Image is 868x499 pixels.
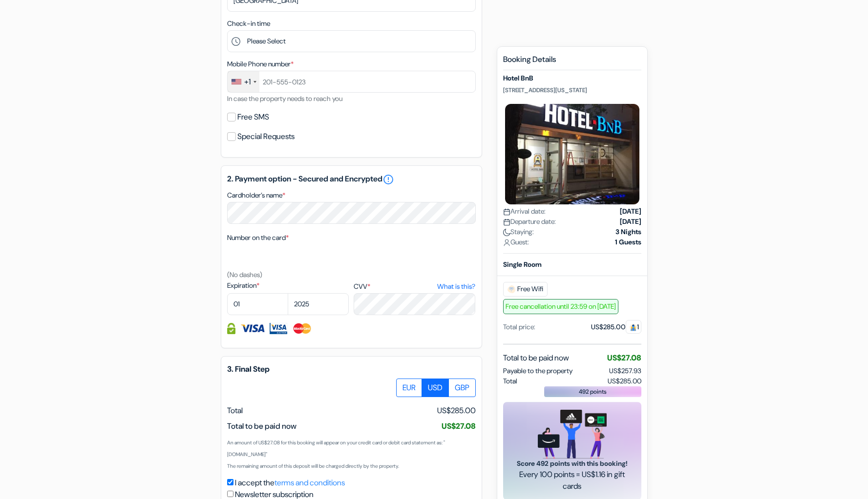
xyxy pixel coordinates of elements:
[244,76,251,88] div: +1
[354,281,475,292] label: CVV
[448,379,476,397] label: GBP
[503,206,546,217] span: Arrival date:
[503,227,534,237] span: Staying:
[237,130,295,143] label: Special Requests
[227,71,476,93] input: 201-555-0123
[227,439,445,458] small: An amount of US$27.08 for this booking will appear on your credit card or debit card statement as...
[503,366,572,376] span: Payable to the property
[437,281,475,292] a: What is this?
[503,352,569,364] span: Total to be paid now
[270,323,287,334] img: Visa Electron
[591,322,641,332] div: US$285.00
[609,366,641,375] span: US$257.93
[608,376,641,386] span: US$285.00
[228,71,259,92] div: United States: +1
[503,282,548,297] span: Free Wifi
[508,285,515,293] img: free_wifi.svg
[503,376,517,386] span: Total
[630,324,637,331] img: guest.svg
[422,379,449,397] label: USD
[227,405,243,416] span: Total
[503,237,529,247] span: Guest:
[227,174,476,185] h5: 2. Payment option - Secured and Encrypted
[503,217,556,227] span: Departure date:
[237,110,269,124] label: Free SMS
[227,364,476,374] h5: 3. Final Step
[615,227,641,237] strong: 3 Nights
[579,387,607,396] span: 492 points
[620,217,641,227] strong: [DATE]
[503,55,641,70] h5: Booking Details
[397,379,476,397] div: Basic radio toggle button group
[503,322,535,332] div: Total price:
[275,478,345,488] a: terms and conditions
[227,59,294,69] label: Mobile Phone number
[437,405,476,417] span: US$285.00
[442,421,476,431] span: US$27.08
[227,233,289,243] label: Number on the card
[227,323,235,334] img: Credit card information fully secured and encrypted
[620,206,641,217] strong: [DATE]
[503,260,542,269] b: Single Room
[503,219,510,226] img: calendar.svg
[515,459,630,469] span: Score 492 points with this booking!
[503,208,510,216] img: calendar.svg
[503,239,510,246] img: user_icon.svg
[235,477,345,489] label: I accept the
[227,19,270,29] label: Check-in time
[396,379,422,397] label: EUR
[227,421,296,431] span: Total to be paid now
[615,237,641,247] strong: 1 Guests
[503,229,510,236] img: moon.svg
[515,469,630,492] span: Every 100 points = US$1.16 in gift cards
[227,280,349,291] label: Expiration
[626,320,641,334] span: 1
[240,323,265,334] img: Visa
[382,174,394,185] a: error_outline
[503,299,618,314] span: Free cancellation until 23:59 on [DATE]
[227,270,262,279] small: (No dashes)
[292,323,312,334] img: Master Card
[607,353,641,363] span: US$27.08
[503,74,641,82] h5: Hotel BnB
[227,463,399,469] small: The remaining amount of this deposit will be charged directly by the property.
[503,86,641,94] p: [STREET_ADDRESS][US_STATE]
[227,190,285,200] label: Cardholder’s name
[538,410,607,459] img: gift_card_hero_new.png
[227,94,342,103] small: In case the property needs to reach you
